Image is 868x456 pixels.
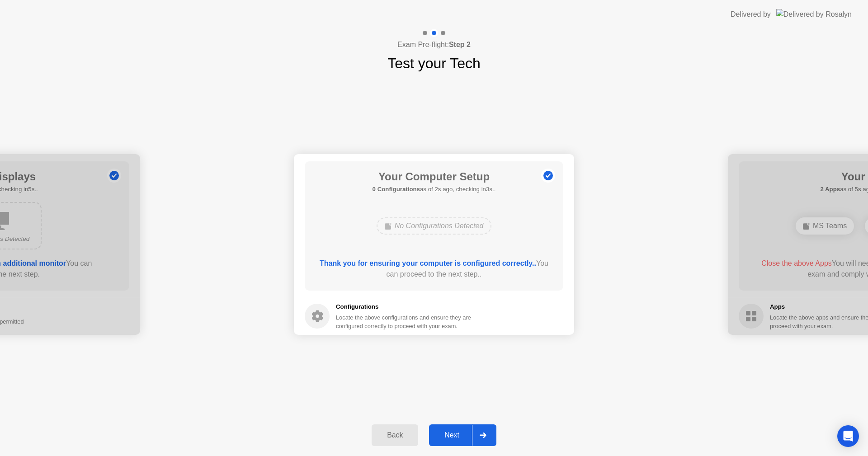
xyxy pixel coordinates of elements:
div: No Configurations Detected [377,217,492,235]
div: You can proceed to the next step.. [318,258,551,280]
b: Thank you for ensuring your computer is configured correctly.. [320,259,536,267]
h1: Your Computer Setup [373,169,496,185]
div: Next [432,431,472,439]
b: Step 2 [449,41,471,48]
h5: as of 2s ago, checking in3s.. [373,185,496,194]
div: Open Intercom Messenger [837,425,859,447]
h1: Test your Tech [387,52,481,74]
div: Locate the above configurations and ensure they are configured correctly to proceed with your exam. [336,313,473,330]
img: Delivered by Rosalyn [776,9,852,19]
button: Next [429,424,496,446]
div: Delivered by [731,9,771,20]
h5: Configurations [336,302,473,311]
button: Back [372,424,418,446]
b: 0 Configurations [373,186,420,193]
h4: Exam Pre-flight: [397,39,471,50]
div: Back [374,431,415,439]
